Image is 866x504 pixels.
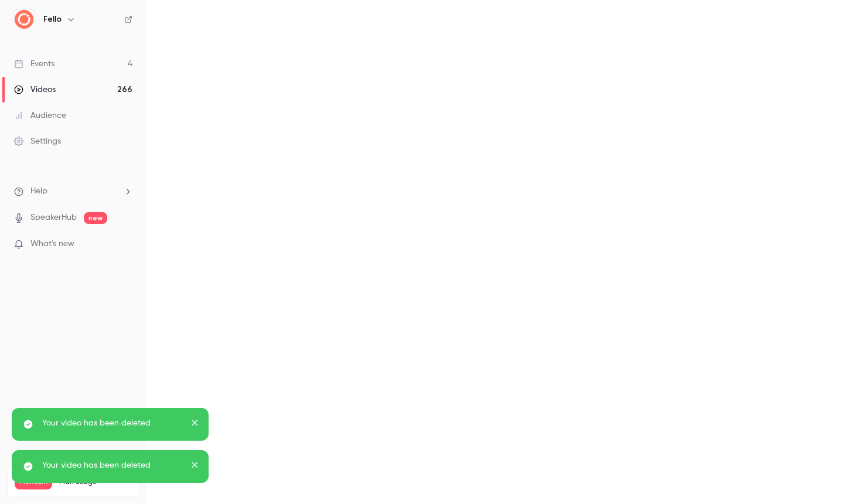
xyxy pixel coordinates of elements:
span: What's new [30,238,74,250]
h6: Fello [43,13,62,25]
a: SpeakerHub [30,212,77,224]
p: Your video has been deleted [42,459,183,471]
span: Help [30,185,47,197]
li: help-dropdown-opener [14,185,132,197]
div: Events [14,58,54,70]
div: Settings [14,135,61,147]
p: Your video has been deleted [42,417,183,429]
span: new [84,212,107,224]
button: close [191,417,199,431]
div: Audience [14,110,66,121]
img: Fello [15,10,33,29]
button: close [191,459,199,474]
div: Videos [14,84,56,96]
